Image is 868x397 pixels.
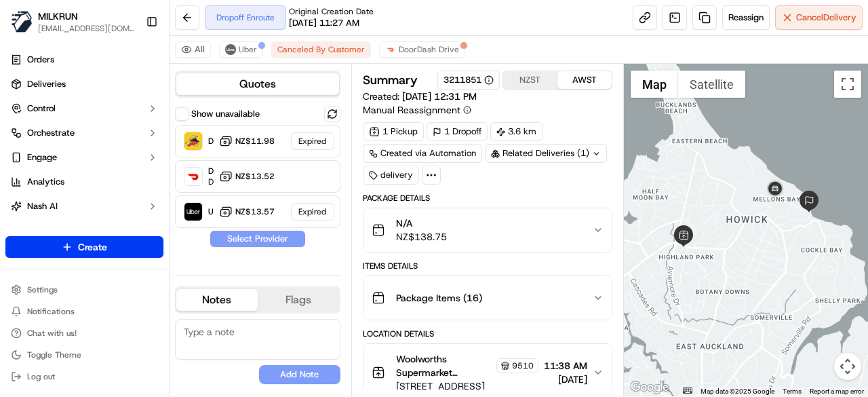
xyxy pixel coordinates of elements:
img: uber-new-logo.jpeg [225,44,236,55]
button: 3211851 [443,74,494,86]
div: 1 Dropoff [427,122,488,141]
a: Terms (opens in new tab) [783,387,802,395]
a: Product Catalog [5,220,163,242]
button: Show satellite imagery [678,71,745,98]
div: delivery [363,166,419,185]
div: Package Details [363,193,612,204]
span: Package Items ( 16 ) [396,291,482,305]
span: Reassign [728,12,764,24]
button: Reassign [722,5,770,30]
button: CancelDelivery [775,5,863,30]
span: NZ$138.75 [396,230,447,244]
img: doordash_logo_v2.png [385,44,396,55]
img: Google [627,379,672,396]
div: Items Details [363,261,612,271]
a: Analytics [5,171,163,193]
span: Nash AI [27,200,58,212]
button: Toggle fullscreen view [834,71,861,98]
span: Uber [239,44,257,55]
button: [EMAIL_ADDRESS][DOMAIN_NAME] [38,23,135,34]
span: DoorDash Drive [208,166,214,176]
button: DoorDash Drive [379,41,465,58]
button: Canceled By Customer [271,41,371,58]
span: Original Creation Date [289,6,374,17]
a: Deliveries [5,73,163,95]
span: Toggle Theme [27,349,81,360]
button: Uber [219,41,263,58]
button: Package Items (16) [363,276,612,320]
button: Settings [5,280,163,299]
span: Manual Reassignment [363,103,460,117]
span: Log out [27,371,55,382]
button: Engage [5,147,163,168]
span: Cancel Delivery [796,12,856,24]
div: Expired [291,132,334,150]
img: Uber [184,203,202,221]
button: MILKRUNMILKRUN[EMAIL_ADDRESS][DOMAIN_NAME] [5,5,140,38]
button: NZ$13.57 [219,205,275,219]
button: All [175,41,211,58]
button: N/ANZ$138.75 [363,208,612,252]
button: Orchestrate [5,122,163,144]
button: Toggle Theme [5,345,163,364]
div: 1 Pickup [363,122,424,141]
a: Report a map error [810,387,864,395]
span: Created: [363,90,477,103]
span: [DATE] 11:27 AM [289,17,359,29]
a: Open this area in Google Maps (opens a new window) [627,379,672,396]
button: Control [5,98,163,119]
span: DeliverEasy [208,136,214,147]
span: Canceled By Customer [277,44,365,55]
span: Orchestrate [27,127,75,139]
span: NZ$11.98 [235,136,275,147]
button: Quotes [176,73,339,95]
button: AWST [557,71,612,89]
span: 11:38 AM [544,359,587,373]
button: Notifications [5,302,163,321]
div: 2 [798,191,820,212]
div: 1 [764,178,786,200]
img: DoorDash Drive [184,168,202,185]
button: Map camera controls [834,353,861,380]
span: Control [27,102,56,115]
button: NZ$13.52 [219,170,275,183]
span: NZ$13.52 [235,171,275,182]
span: Deliveries [27,78,66,90]
span: Create [78,240,107,254]
button: NZ$11.98 [219,134,275,148]
img: DeliverEasy [184,132,202,150]
div: 3.6 km [490,122,542,141]
a: Orders [5,49,163,71]
button: Chat with us! [5,324,163,343]
label: Show unavailable [191,108,260,120]
button: Flags [258,289,339,311]
span: Settings [27,284,58,295]
button: Nash AI [5,195,163,217]
span: Engage [27,151,57,164]
span: Uber [208,206,214,217]
div: Related Deliveries (1) [485,144,607,163]
span: Analytics [27,176,64,188]
a: Created via Automation [363,144,482,163]
span: 9510 [512,360,534,371]
span: [DATE] [544,373,587,386]
button: Notes [176,289,258,311]
span: DoorDash Drive [399,44,459,55]
span: [STREET_ADDRESS] [396,379,538,393]
button: NZST [503,71,557,89]
span: Orders [27,54,54,66]
span: Product Catalog [27,225,92,237]
span: Dropoff ETA [208,176,214,187]
h3: Summary [363,74,418,86]
button: Manual Reassignment [363,103,471,117]
button: Keyboard shortcuts [683,387,692,394]
div: Expired [291,203,334,221]
button: MILKRUN [38,10,78,23]
button: Show street map [631,71,678,98]
span: N/A [396,216,447,230]
span: Notifications [27,306,75,317]
span: Woolworths Supermarket [GEOGRAPHIC_DATA] - [GEOGRAPHIC_DATA] Store Manager [396,352,494,379]
span: NZ$13.57 [235,206,275,217]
